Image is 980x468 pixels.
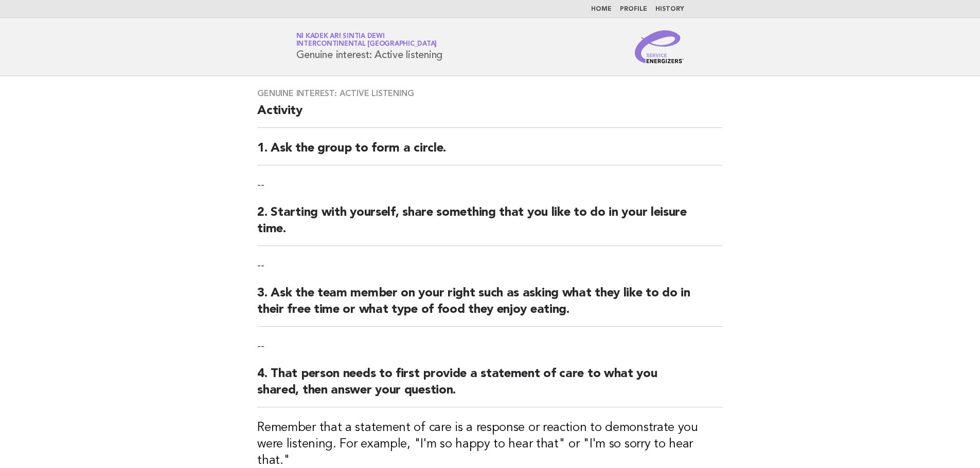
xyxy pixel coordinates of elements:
[296,33,437,47] a: Ni Kadek Ari Sintia DewiInterContinental [GEOGRAPHIC_DATA]
[296,33,443,60] h1: Genuine interest: Active listening
[257,103,723,128] h2: Activity
[257,366,723,407] h2: 4. That person needs to first provide a statement of care to what you shared, then answer your qu...
[620,6,647,12] a: Profile
[591,6,612,12] a: Home
[257,204,723,246] h2: 2. Starting with yourself, share something that you like to do in your leisure time.
[257,178,723,192] p: --
[257,140,723,165] h2: 1. Ask the group to form a circle.
[257,258,723,273] p: --
[296,41,437,48] span: InterContinental [GEOGRAPHIC_DATA]
[257,339,723,353] p: --
[257,88,723,99] h3: Genuine interest: Active listening
[257,285,723,327] h2: 3. Ask the team member on your right such as asking what they like to do in their free time or wh...
[655,6,684,12] a: History
[635,30,684,63] img: Service Energizers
